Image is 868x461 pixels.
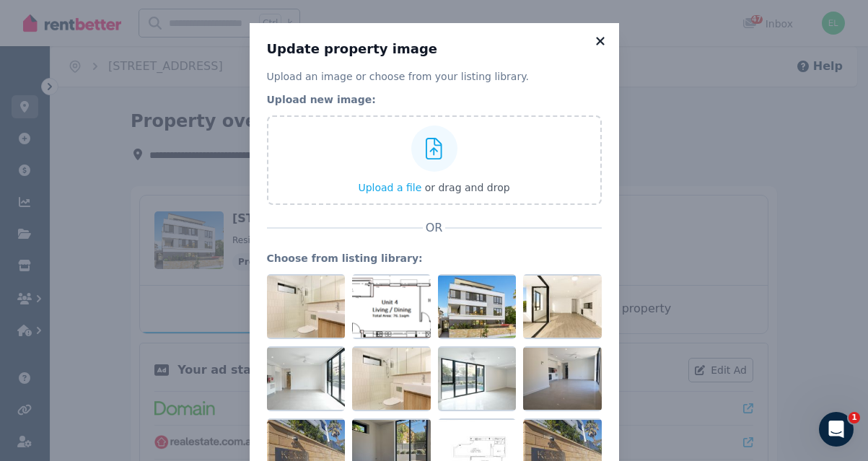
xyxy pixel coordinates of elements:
[358,182,421,193] span: Upload a file
[819,412,854,447] iframe: Intercom live chat
[267,251,602,265] legend: Choose from listing library:
[267,69,602,84] p: Upload an image or choose from your listing library.
[849,412,860,423] span: 1
[358,180,509,195] button: Upload a file or drag and drop
[267,40,602,58] h3: Update property image
[423,219,446,237] span: OR
[425,182,510,193] span: or drag and drop
[267,92,602,107] legend: Upload new image:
